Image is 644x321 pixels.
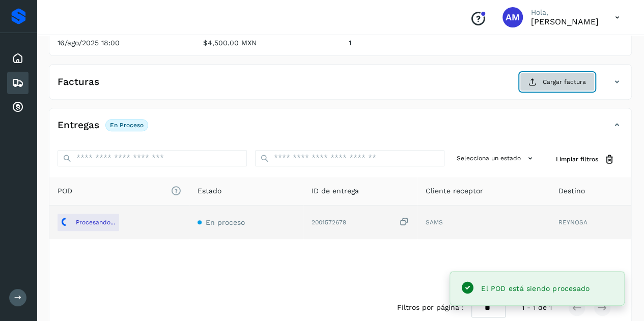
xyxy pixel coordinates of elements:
button: Procesando... [58,214,119,231]
p: $4,500.00 MXN [203,39,332,47]
span: Limpiar filtros [556,155,598,164]
p: 1 [349,39,478,47]
span: ID de entrega [312,186,359,196]
p: En proceso [110,122,144,129]
h4: Entregas [58,120,99,131]
span: Cliente receptor [426,186,483,196]
span: POD [58,186,181,196]
button: Limpiar filtros [548,150,623,169]
p: Hola, [531,8,599,17]
span: Destino [558,186,584,196]
h4: Facturas [58,76,99,88]
span: Filtros por página : [397,302,463,313]
div: 2001572679 [312,217,409,227]
td: REYNOSA [550,206,631,239]
div: EntregasEn proceso [49,116,631,142]
button: Cargar factura [520,73,595,91]
span: El POD está siendo procesado [481,284,590,293]
button: Selecciona un estado [453,150,540,167]
p: Procesando... [76,219,115,226]
span: En proceso [206,218,245,226]
p: 16/ago/2025 18:00 [58,39,187,47]
span: Cargar factura [543,77,586,86]
span: 1 - 1 de 1 [522,302,552,313]
td: SAMS [417,206,550,239]
div: FacturasCargar factura [49,73,631,99]
p: Angele Monserrat Manriquez Bisuett [531,17,599,26]
div: Embarques [7,72,29,94]
span: Estado [198,186,221,196]
div: Inicio [7,47,29,70]
div: Cuentas por cobrar [7,96,29,119]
